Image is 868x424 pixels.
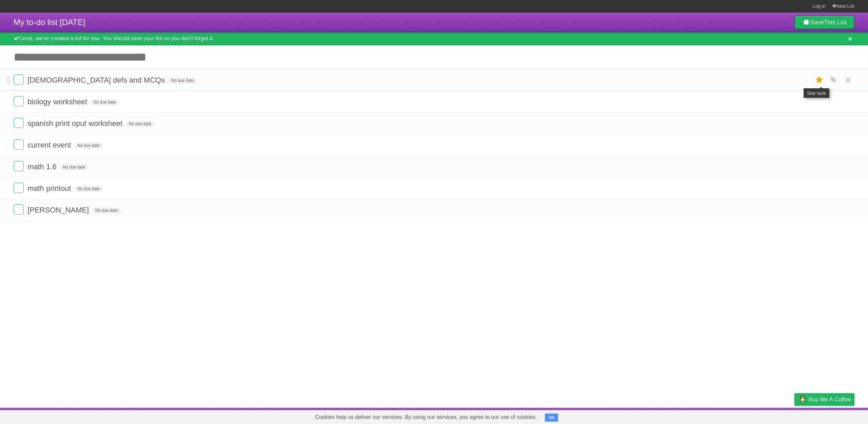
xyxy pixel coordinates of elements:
[794,393,854,406] a: Buy me a coffee
[14,74,24,85] label: Done
[27,97,89,106] span: biology worksheet
[545,414,558,422] button: OK
[794,16,854,29] a: SaveThis List
[14,18,85,27] span: My to-do list [DATE]
[14,96,24,106] label: Done
[91,99,118,105] span: No due date
[27,119,124,128] span: spanish print oput worksheet
[75,186,102,192] span: No due date
[813,74,826,86] label: Star task
[75,142,102,149] span: No due date
[14,118,24,128] label: Done
[14,161,24,171] label: Done
[704,409,718,422] a: About
[27,184,73,193] span: math printout
[14,183,24,193] label: Done
[27,162,58,171] span: math 1.6
[27,206,91,214] span: [PERSON_NAME]
[763,409,777,422] a: Terms
[824,19,847,26] b: This List
[812,409,854,422] a: Suggest a feature
[798,394,807,405] img: Buy me a coffee
[308,410,544,424] span: Cookies help us deliver our services. By using our services, you agree to our use of cookies.
[727,409,754,422] a: Developers
[60,164,88,170] span: No due date
[786,409,803,422] a: Privacy
[27,141,73,149] span: current event
[809,394,851,405] span: Buy me a coffee
[126,121,154,127] span: No due date
[93,207,120,214] span: No due date
[27,76,166,84] span: [DEMOGRAPHIC_DATA] defs and MCQs
[14,139,24,150] label: Done
[14,204,24,215] label: Done
[169,77,196,84] span: No due date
